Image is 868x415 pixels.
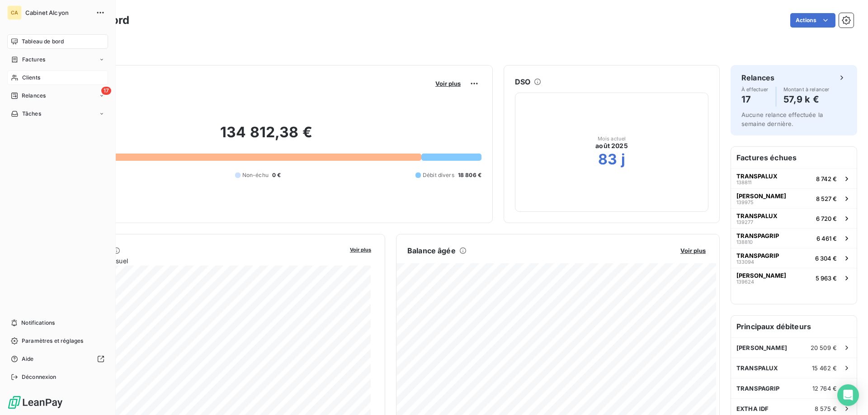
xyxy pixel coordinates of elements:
span: 139975 [736,200,754,205]
span: Débit divers [423,171,454,179]
span: Voir plus [680,247,706,254]
h6: DSO [515,76,530,87]
span: À effectuer [741,87,769,92]
div: CA [7,5,22,20]
h6: Balance âgée [407,245,456,256]
span: TRANSPAGRIP [736,385,780,392]
span: [PERSON_NAME] [736,192,786,200]
button: Voir plus [433,79,463,88]
button: Actions [790,13,835,28]
span: Montant à relancer [783,87,830,92]
span: 8 575 € [815,405,837,412]
span: 133094 [736,259,754,265]
a: Clients [7,70,108,85]
span: 6 304 € [815,255,837,262]
img: Logo LeanPay [7,395,63,410]
span: 8 742 € [816,175,837,182]
span: Mois actuel [598,136,626,141]
span: TRANSPAGRIP [736,252,779,259]
span: 0 € [272,171,281,179]
span: Clients [22,74,40,82]
button: TRANSPAGRIP1388106 461 € [731,228,857,248]
button: [PERSON_NAME]1396245 963 € [731,268,857,288]
span: 6 461 € [816,235,837,242]
span: Relances [22,92,46,100]
a: 17Relances [7,89,108,103]
span: Tableau de bord [22,37,64,46]
a: Paramètres et réglages [7,334,108,348]
h2: 134 812,38 € [51,123,481,150]
span: août 2025 [595,141,627,150]
h4: 57,9 k € [783,92,830,107]
span: 5 963 € [816,275,837,282]
span: TRANSPALUX [736,364,778,372]
button: TRANSPALUX1392776 720 € [731,208,857,228]
span: Notifications [21,319,55,327]
span: 138811 [736,180,751,185]
span: 18 806 € [458,171,481,179]
span: [PERSON_NAME] [736,272,786,279]
span: 8 527 € [816,195,837,202]
button: Voir plus [347,245,374,253]
span: 139624 [736,279,754,284]
span: TRANSPAGRIP [736,232,779,239]
span: 15 462 € [812,364,837,372]
span: Aucune relance effectuée la semaine dernière. [741,111,823,127]
span: TRANSPALUX [736,173,778,180]
button: [PERSON_NAME]1399758 527 € [731,188,857,208]
span: Non-échu [242,171,269,179]
span: 20 509 € [811,344,837,351]
span: Voir plus [350,247,371,253]
button: TRANSPALUX1388118 742 € [731,168,857,188]
span: TRANSPALUX [736,212,778,219]
span: Factures [22,56,45,64]
a: Aide [7,352,108,366]
button: Voir plus [678,247,708,255]
div: Open Intercom Messenger [837,384,859,406]
button: TRANSPAGRIP1330946 304 € [731,248,857,268]
h4: 17 [741,92,769,107]
span: Chiffre d'affaires mensuel [51,256,344,266]
h6: Factures échues [731,147,857,168]
span: Cabinet Alcyon [25,9,90,16]
a: Tableau de bord [7,34,108,49]
span: [PERSON_NAME] [736,344,787,351]
a: Tâches [7,107,108,121]
span: 6 720 € [816,215,837,222]
span: 139277 [736,219,753,225]
span: 17 [101,87,111,95]
span: 138810 [736,239,753,245]
span: EXTHA IDF [736,405,769,412]
span: Paramètres et réglages [22,337,83,345]
h6: Principaux débiteurs [731,316,857,337]
span: Déconnexion [22,373,57,381]
span: 12 764 € [812,385,837,392]
h2: j [621,150,625,168]
span: Tâches [22,110,41,118]
span: Aide [22,355,34,363]
span: Voir plus [435,80,461,87]
a: Factures [7,52,108,67]
h2: 83 [598,150,617,168]
h6: Relances [741,72,774,83]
